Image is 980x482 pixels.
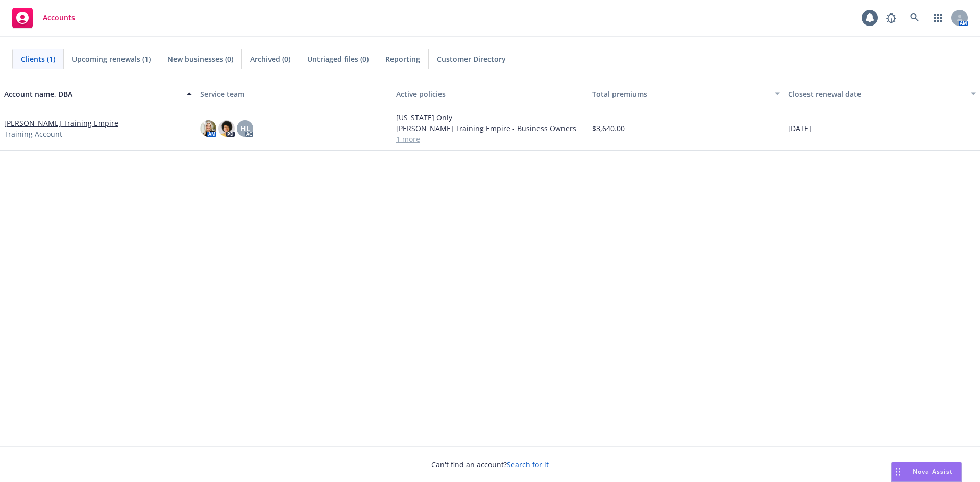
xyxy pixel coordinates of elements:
button: Service team [196,82,392,106]
span: Untriaged files (0) [307,54,369,64]
button: Closest renewal date [784,82,980,106]
span: Reporting [385,54,420,64]
span: Can't find an account? [431,459,549,470]
span: [DATE] [788,123,811,134]
a: [PERSON_NAME] Training Empire - Business Owners [396,123,584,134]
span: HL [240,123,250,134]
button: Active policies [392,82,588,106]
span: Archived (0) [250,54,290,64]
div: Account name, DBA [4,89,181,99]
span: Clients (1) [21,54,55,64]
a: Accounts [8,4,79,32]
span: Upcoming renewals (1) [72,54,151,64]
span: Training Account [4,129,62,139]
a: Report a Bug [881,8,901,28]
div: Active policies [396,89,584,99]
a: [US_STATE] Only [396,112,584,123]
span: New businesses (0) [167,54,233,64]
a: Search [904,8,925,28]
a: Switch app [928,8,948,28]
span: Nova Assist [913,467,953,476]
button: Nova Assist [891,462,962,482]
img: photo [200,120,216,137]
img: photo [218,120,235,137]
div: Service team [200,89,388,99]
span: Accounts [43,14,75,22]
div: Total premiums [592,89,769,99]
div: Closest renewal date [788,89,965,99]
span: Customer Directory [437,54,506,64]
div: Drag to move [892,462,904,481]
span: $3,640.00 [592,123,625,134]
a: [PERSON_NAME] Training Empire [4,118,118,129]
a: Search for it [507,460,549,469]
button: Total premiums [588,82,784,106]
a: 1 more [396,134,584,144]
